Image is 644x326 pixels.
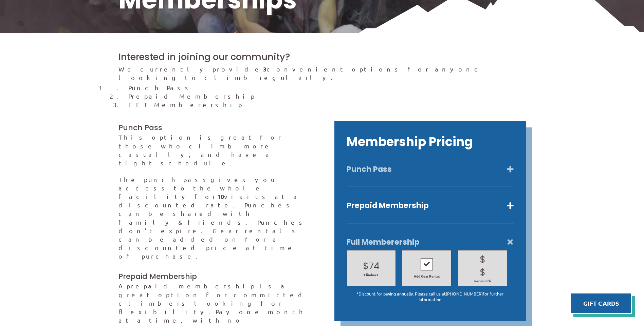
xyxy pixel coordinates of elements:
strong: 10 [217,192,224,200]
h2: Membership Pricing [347,134,514,150]
p: The punch pass [118,175,310,261]
li: Prepaid Membership [128,92,526,100]
span: gives you access to the whole facility for visits at a discounted rate. Punches can be shared wit... [118,176,307,260]
h2: Interested in joining our community? [118,50,526,63]
h2: $ [461,253,504,266]
strong: 3 [263,65,266,73]
a: [PHONE_NUMBER] [446,291,483,297]
span: Add Gear Rental [405,274,448,279]
h2: $ [461,266,504,279]
li: Punch Pass [128,83,526,92]
h3: Punch Pass [118,123,310,133]
p: This option is great for those who climb more casually, and have a tight schedule. [118,133,310,167]
h3: Prepaid Membership [118,271,310,282]
li: EFT Memberership [128,100,526,109]
p: We currently provide convenient options for anyone looking to climb regularly. [118,65,526,82]
span: Climbers [364,272,378,277]
p: *Discount for paying annually. Please call us at for further information [347,291,514,303]
span: A prepaid membership is a great option for committed climbers looking for flexibility. [118,282,309,315]
span: Per month [464,279,500,284]
h2: $74 [350,260,392,272]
